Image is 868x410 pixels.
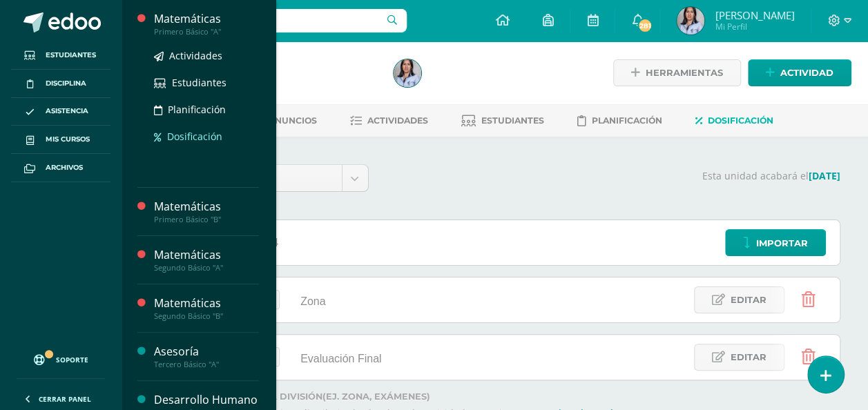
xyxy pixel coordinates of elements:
span: Planificación [592,115,662,126]
a: Planificación [154,101,259,117]
span: Mi Perfil [715,21,794,32]
strong: (ej. Zona, Exámenes) [322,391,430,402]
span: Disciplina [46,78,86,89]
span: Actividad [780,60,833,86]
a: MatemáticasSegundo Básico "A" [154,247,259,273]
div: Matemáticas [154,295,259,311]
span: Mis cursos [46,134,90,145]
span: Anuncios [269,115,317,126]
span: [PERSON_NAME] [715,8,794,22]
a: Mis cursos [11,126,110,154]
a: Estudiantes [461,110,544,132]
div: Matemáticas [154,247,259,263]
span: Editar [731,287,766,313]
img: 8cf5eb1a5a761f59109bb9e68a1c83ee.png [394,59,421,87]
span: Estudiantes [172,76,226,89]
div: Tercero Básico 'B' [174,76,377,89]
a: Planificación [577,110,662,132]
span: Herramientas [646,60,723,86]
span: Soporte [56,355,88,364]
span: Estudiantes [481,115,544,126]
a: Actividades [154,48,259,64]
strong: [DATE] [809,169,840,182]
a: Herramientas [613,59,741,86]
span: Importar [756,231,808,256]
div: Desarrollo Humano [154,392,259,408]
a: AsesoríaTercero Básico "A" [154,344,259,369]
a: MatemáticasPrimero Básico "A" [154,11,259,37]
span: Cerrar panel [39,394,91,404]
span: Actividades [367,115,428,126]
a: MatemáticasSegundo Básico "B" [154,295,259,321]
span: Actividades [169,49,222,62]
div: Primero Básico "B" [154,215,259,224]
a: Actividades [350,110,428,132]
a: MatemáticasPrimero Básico "B" [154,199,259,224]
span: Planificación [168,103,226,116]
div: Matemáticas [154,11,259,27]
a: Archivos [11,154,110,182]
span: Editar [731,344,766,370]
a: Asistencia [11,98,110,126]
div: Matemáticas [154,199,259,215]
span: Asistencia [46,106,88,117]
div: Segundo Básico "B" [154,311,259,321]
label: Agrega una nueva división [177,391,840,402]
span: Archivos [46,162,83,173]
div: Segundo Básico "A" [154,263,259,273]
a: Soporte [17,341,105,375]
div: Asesoría [154,344,259,360]
a: Actividad [748,59,851,86]
span: 281 [637,18,653,33]
div: Primero Básico "A" [154,27,259,37]
a: Dosificación [695,110,773,132]
a: Estudiantes [154,75,259,90]
a: Anuncios [250,110,317,132]
span: Dosificación [708,115,773,126]
a: Estudiantes [11,41,110,70]
div: Tercero Básico "A" [154,360,259,369]
a: Disciplina [11,70,110,98]
h1: Matemáticas [174,57,377,76]
span: Dosificación [167,130,222,143]
p: Esta unidad acabará el [385,170,840,182]
span: Evaluación Final [300,353,381,364]
span: Estudiantes [46,50,96,61]
span: Zona [300,295,325,307]
a: Dosificación [154,128,259,144]
a: Importar [725,229,826,256]
img: 8cf5eb1a5a761f59109bb9e68a1c83ee.png [677,7,704,35]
